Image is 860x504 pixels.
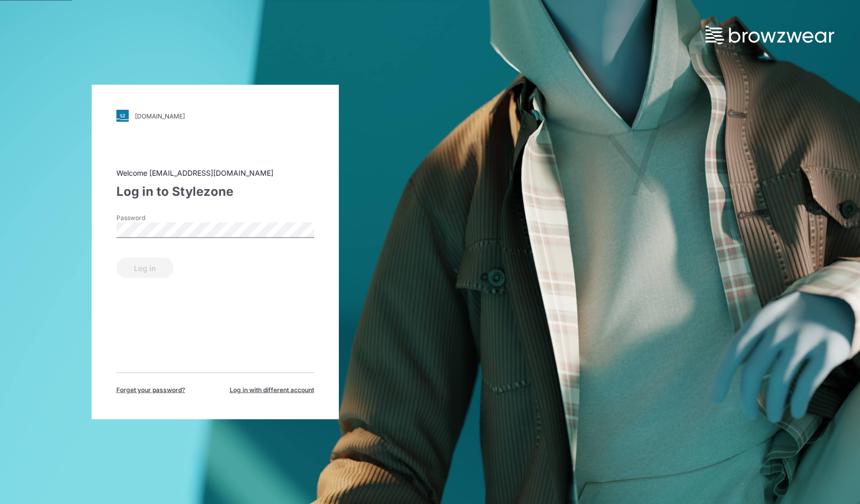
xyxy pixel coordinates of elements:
[116,110,314,122] a: [DOMAIN_NAME]
[116,110,129,122] img: svg+xml;base64,PHN2ZyB3aWR0aD0iMjgiIGhlaWdodD0iMjgiIHZpZXdCb3g9IjAgMCAyOCAyOCIgZmlsbD0ibm9uZSIgeG...
[116,182,314,201] div: Log in to Stylezone
[230,385,314,395] span: Log in with different account
[116,167,314,178] div: Welcome [EMAIL_ADDRESS][DOMAIN_NAME]
[116,385,185,395] span: Forget your password?
[706,26,834,44] img: browzwear-logo.73288ffb.svg
[116,213,188,223] label: Password
[135,112,185,120] div: [DOMAIN_NAME]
